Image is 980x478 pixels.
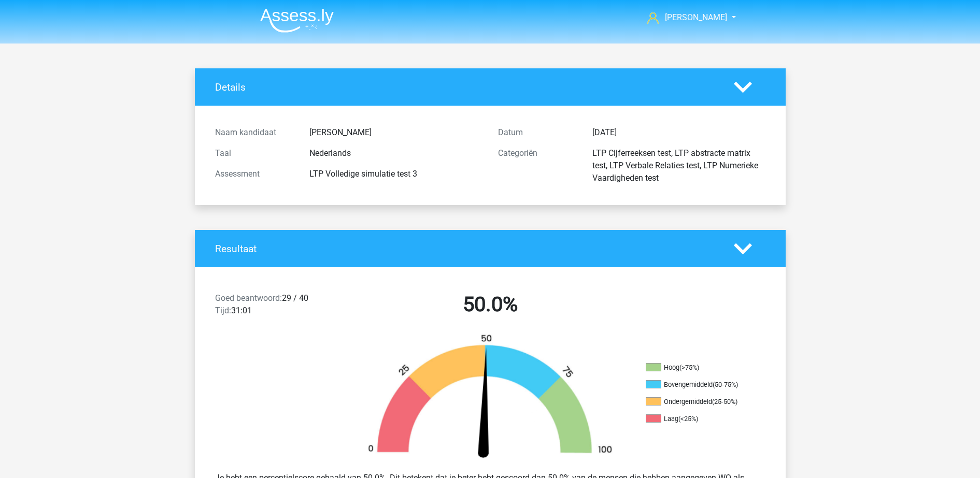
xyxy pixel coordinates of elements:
[350,334,630,463] img: 50.d30dad99e2fa.png
[215,81,718,93] h4: Details
[215,293,282,303] span: Goed beantwoord:
[643,11,728,24] a: [PERSON_NAME]
[712,398,737,405] div: (25-50%)
[302,168,490,180] div: LTP Volledige simulatie test 3
[260,8,334,33] img: Assessly
[215,243,718,255] h4: Resultaat
[665,12,727,22] span: [PERSON_NAME]
[302,147,490,160] div: Nederlands
[646,380,749,389] li: Bovengemiddeld
[302,126,490,139] div: [PERSON_NAME]
[357,292,624,317] h2: 50.0%
[585,126,773,139] div: [DATE]
[646,397,749,407] li: Ondergemiddeld
[207,147,302,160] div: Taal
[678,415,698,423] div: (<25%)
[713,381,738,388] div: (50-75%)
[679,364,699,371] div: (>75%)
[585,147,773,184] div: LTP Cijferreeksen test, LTP abstracte matrix test, LTP Verbale Relaties test, LTP Numerieke Vaard...
[490,126,585,139] div: Datum
[207,126,302,139] div: Naam kandidaat
[215,306,231,315] span: Tijd:
[646,363,749,372] li: Hoog
[207,292,349,321] div: 29 / 40 31:01
[490,147,585,184] div: Categoriën
[207,168,302,180] div: Assessment
[646,414,749,424] li: Laag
